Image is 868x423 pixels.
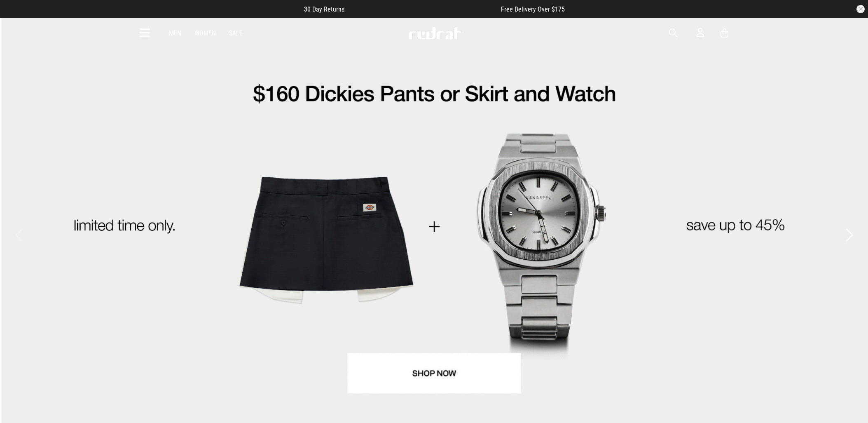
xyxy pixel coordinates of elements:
span: Free Delivery Over $175 [501,5,565,13]
span: 30 Day Returns [304,5,344,13]
a: Men [169,29,181,37]
a: Women [194,29,216,37]
a: Sale [229,29,243,37]
button: Previous slide [13,226,24,244]
iframe: Customer reviews powered by Trustpilot [361,5,484,13]
button: Next slide [844,226,855,244]
img: Redrat logo [408,27,462,39]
